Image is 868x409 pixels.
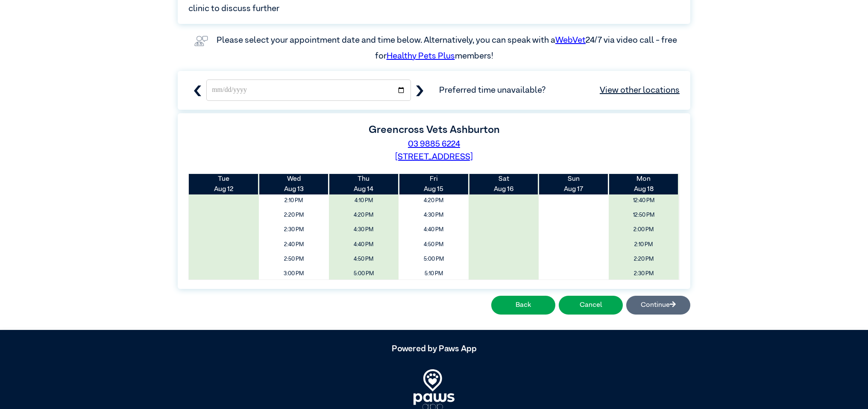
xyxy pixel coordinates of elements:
[262,253,326,265] span: 2:50 PM
[439,84,680,97] span: Preferred time unavailable?
[399,174,469,194] th: Aug 15
[217,36,679,60] label: Please select your appointment date and time below. Alternatively, you can speak with a 24/7 via ...
[332,253,396,265] span: 4:50 PM
[612,238,676,251] span: 2:10 PM
[402,253,466,265] span: 5:00 PM
[609,174,679,194] th: Aug 18
[369,125,500,135] label: Greencross Vets Ashburton
[612,224,676,236] span: 2:00 PM
[259,174,329,194] th: Aug 13
[539,174,609,194] th: Aug 17
[387,52,455,60] a: Healthy Pets Plus
[612,194,676,207] span: 12:40 PM
[332,224,396,236] span: 4:30 PM
[612,253,676,265] span: 2:20 PM
[612,209,676,221] span: 12:50 PM
[612,268,676,280] span: 2:30 PM
[262,209,326,221] span: 2:20 PM
[178,344,690,354] h5: Powered by Paws App
[332,238,396,251] span: 4:40 PM
[262,238,326,251] span: 2:40 PM
[191,32,211,50] img: vet
[262,194,326,207] span: 2:10 PM
[555,36,586,44] a: WebVet
[600,84,680,97] a: View other locations
[402,209,466,221] span: 4:30 PM
[559,296,623,315] button: Cancel
[332,194,396,207] span: 4:10 PM
[402,224,466,236] span: 4:40 PM
[395,153,473,161] a: [STREET_ADDRESS]
[491,296,555,315] button: Back
[189,174,259,194] th: Aug 12
[332,209,396,221] span: 4:20 PM
[262,268,326,280] span: 3:00 PM
[469,174,539,194] th: Aug 16
[329,174,399,194] th: Aug 14
[262,224,326,236] span: 2:30 PM
[408,140,460,148] a: 03 9885 6224
[402,194,466,207] span: 4:20 PM
[332,268,396,280] span: 5:00 PM
[402,238,466,251] span: 4:50 PM
[402,268,466,280] span: 5:10 PM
